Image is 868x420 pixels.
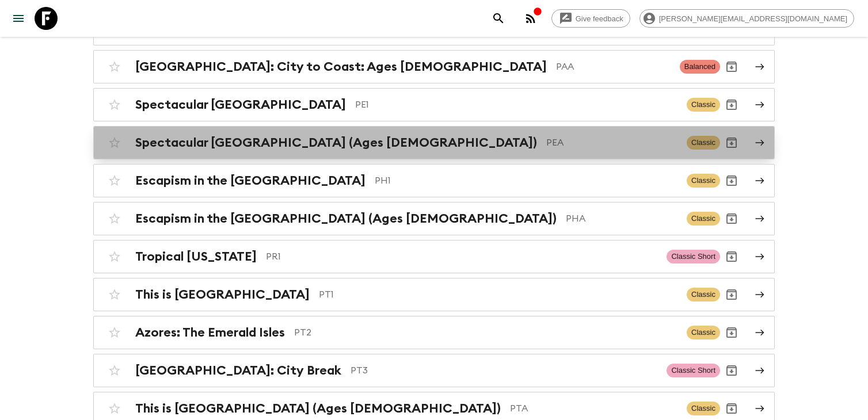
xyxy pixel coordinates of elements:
span: Classic Short [667,364,720,377]
span: Classic [687,326,720,339]
a: Escapism in the [GEOGRAPHIC_DATA] (Ages [DEMOGRAPHIC_DATA])PHAClassicArchive [93,202,775,235]
a: [GEOGRAPHIC_DATA]: City BreakPT3Classic ShortArchive [93,354,775,387]
p: PHA [566,212,677,226]
h2: Azores: The Emerald Isles [135,325,285,340]
a: Azores: The Emerald IslesPT2ClassicArchive [93,316,775,349]
h2: This is [GEOGRAPHIC_DATA] [135,287,310,302]
p: PT1 [319,288,677,301]
a: [GEOGRAPHIC_DATA]: City to Coast: Ages [DEMOGRAPHIC_DATA]PAABalancedArchive [93,50,775,83]
a: Spectacular [GEOGRAPHIC_DATA]PE1ClassicArchive [93,88,775,121]
a: Escapism in the [GEOGRAPHIC_DATA]PH1ClassicArchive [93,164,775,197]
div: [PERSON_NAME][EMAIL_ADDRESS][DOMAIN_NAME] [639,9,854,28]
h2: This is [GEOGRAPHIC_DATA] (Ages [DEMOGRAPHIC_DATA]) [135,401,501,416]
button: Archive [720,397,743,420]
span: Classic [687,174,720,188]
h2: Spectacular [GEOGRAPHIC_DATA] (Ages [DEMOGRAPHIC_DATA]) [135,135,537,150]
button: Archive [720,245,743,268]
a: Give feedback [551,9,630,28]
span: Classic [687,288,720,301]
p: PEA [546,136,677,150]
p: PE1 [355,98,677,112]
button: Archive [720,131,743,154]
span: Balanced [680,60,720,74]
p: PT3 [351,364,657,377]
h2: [GEOGRAPHIC_DATA]: City Break [135,363,341,378]
button: Archive [720,93,743,116]
button: search adventures [487,7,510,30]
h2: Escapism in the [GEOGRAPHIC_DATA] (Ages [DEMOGRAPHIC_DATA]) [135,211,557,226]
button: Archive [720,55,743,78]
span: Classic Short [667,250,720,264]
button: Archive [720,359,743,382]
span: Classic [687,136,720,150]
span: [PERSON_NAME][EMAIL_ADDRESS][DOMAIN_NAME] [653,14,854,23]
span: Classic [687,98,720,112]
p: PH1 [375,174,677,188]
span: Classic [687,212,720,226]
a: This is [GEOGRAPHIC_DATA]PT1ClassicArchive [93,278,775,311]
button: menu [7,7,30,30]
h2: [GEOGRAPHIC_DATA]: City to Coast: Ages [DEMOGRAPHIC_DATA] [135,59,547,74]
button: Archive [720,283,743,306]
h2: Spectacular [GEOGRAPHIC_DATA] [135,97,346,112]
button: Archive [720,169,743,192]
p: PR1 [266,250,657,264]
span: Give feedback [569,14,630,23]
a: Spectacular [GEOGRAPHIC_DATA] (Ages [DEMOGRAPHIC_DATA])PEAClassicArchive [93,126,775,159]
a: Tropical [US_STATE]PR1Classic ShortArchive [93,240,775,273]
p: PTA [510,402,677,415]
button: Archive [720,321,743,344]
span: Classic [687,402,720,415]
button: Archive [720,207,743,230]
h2: Escapism in the [GEOGRAPHIC_DATA] [135,173,366,188]
h2: Tropical [US_STATE] [135,249,257,264]
p: PT2 [294,326,677,339]
p: PAA [556,60,671,74]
